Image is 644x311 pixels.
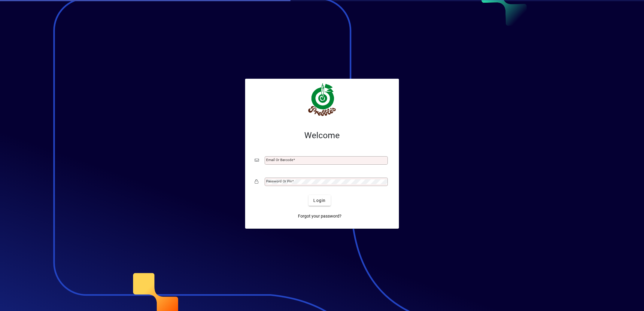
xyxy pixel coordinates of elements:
mat-label: Password or Pin [266,179,292,183]
button: Login [308,195,330,206]
span: Login [313,197,326,204]
span: Forgot your password? [298,213,342,219]
a: Forgot your password? [296,211,344,221]
mat-label: Email or Barcode [266,158,293,162]
h2: Welcome [255,130,389,141]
